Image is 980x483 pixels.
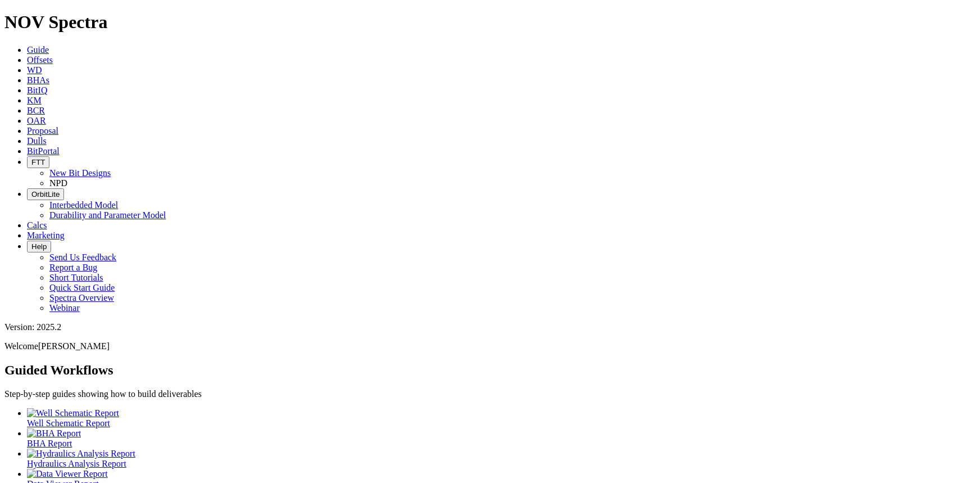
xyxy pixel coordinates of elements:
a: Report a Bug [49,263,97,272]
span: Hydraulics Analysis Report [27,459,126,468]
a: BCR [27,106,45,115]
p: Welcome [4,341,976,351]
a: Webinar [49,303,80,313]
a: BHAs [27,75,49,85]
a: Calcs [27,220,47,230]
a: WD [27,65,42,75]
a: Dulls [27,136,47,146]
span: OrbitLite [31,190,60,198]
span: Help [31,242,47,251]
a: BitIQ [27,85,47,95]
a: Offsets [27,55,53,65]
a: Well Schematic Report Well Schematic Report [27,408,976,428]
img: BHA Report [27,428,81,439]
img: Well Schematic Report [27,408,119,418]
a: Spectra Overview [49,293,114,303]
a: Hydraulics Analysis Report Hydraulics Analysis Report [27,449,976,468]
button: FTT [27,156,49,168]
button: Help [27,241,51,252]
button: OrbitLite [27,188,64,200]
span: FTT [31,158,45,166]
a: OAR [27,116,46,125]
h2: Guided Workflows [4,363,976,378]
img: Hydraulics Analysis Report [27,449,135,459]
a: Quick Start Guide [49,283,115,292]
a: New Bit Designs [49,168,111,178]
a: BHA Report BHA Report [27,428,976,448]
a: Send Us Feedback [49,252,116,262]
h1: NOV Spectra [4,12,976,33]
img: Data Viewer Report [27,469,108,479]
a: Interbedded Model [49,200,118,210]
span: [PERSON_NAME] [38,341,110,351]
a: Guide [27,45,49,55]
a: BitPortal [27,146,60,156]
a: Marketing [27,231,65,240]
a: NPD [49,178,67,188]
a: Durability and Parameter Model [49,210,166,220]
span: BHA Report [27,439,72,448]
p: Step-by-step guides showing how to build deliverables [4,389,976,399]
span: Well Schematic Report [27,418,110,428]
a: KM [27,96,42,105]
div: Version: 2025.2 [4,322,976,332]
a: Proposal [27,126,58,136]
a: Short Tutorials [49,273,103,282]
